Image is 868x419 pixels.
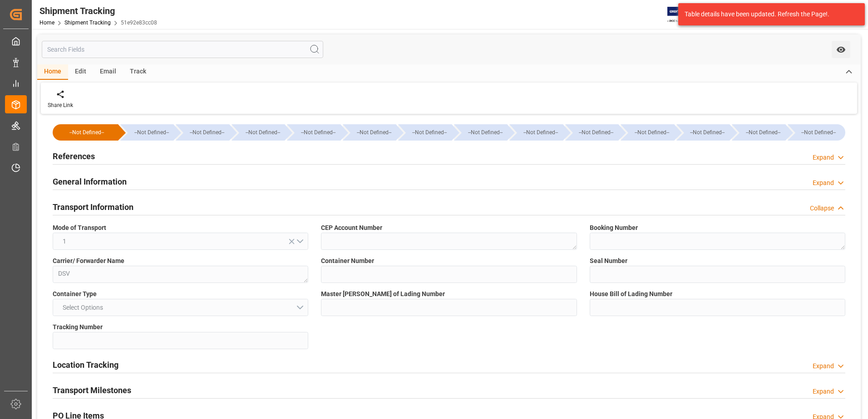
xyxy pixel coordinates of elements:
a: Shipment Tracking [64,19,111,26]
div: Share Link [48,101,73,109]
span: Booking Number [590,223,638,233]
div: --Not Defined-- [788,124,845,141]
div: --Not Defined-- [398,124,451,141]
div: --Not Defined-- [296,124,340,141]
div: --Not Defined-- [343,124,396,141]
div: --Not Defined-- [129,124,173,141]
div: --Not Defined-- [630,124,674,141]
div: Shipment Tracking [39,4,157,18]
img: Exertis%20JAM%20-%20Email%20Logo.jpg_1722504956.jpg [667,7,699,23]
button: open menu [832,41,850,58]
span: Carrier/ Forwarder Name [53,256,124,266]
div: --Not Defined-- [509,124,562,141]
div: Home [37,64,68,80]
div: --Not Defined-- [732,124,785,141]
div: --Not Defined-- [454,124,507,141]
span: Mode of Transport [53,223,106,233]
span: Master [PERSON_NAME] of Lading Number [321,289,445,299]
div: --Not Defined-- [797,124,841,141]
div: --Not Defined-- [232,124,285,141]
span: CEP Account Number [321,223,382,233]
div: Email [93,64,123,80]
div: Expand [813,361,834,371]
div: --Not Defined-- [686,124,730,141]
div: --Not Defined-- [185,124,229,141]
button: open menu [53,299,308,316]
div: --Not Defined-- [565,124,618,141]
div: --Not Defined-- [621,124,674,141]
input: Search Fields [42,41,323,58]
div: --Not Defined-- [574,124,618,141]
span: House Bill of Lading Number [590,289,672,299]
span: 1 [58,237,71,246]
h2: References [53,150,95,162]
div: --Not Defined-- [62,124,112,141]
div: --Not Defined-- [407,124,451,141]
div: Table details have been updated. Refresh the Page!. [685,10,852,19]
span: Container Number [321,256,374,266]
div: Expand [813,178,834,188]
div: --Not Defined-- [741,124,785,141]
div: Collapse [810,204,834,213]
div: Track [123,64,153,80]
div: --Not Defined-- [287,124,340,141]
h2: Transport Information [53,201,133,213]
div: --Not Defined-- [176,124,229,141]
div: --Not Defined-- [518,124,562,141]
h2: Location Tracking [53,359,118,371]
div: --Not Defined-- [676,124,730,141]
div: Expand [813,153,834,162]
a: Home [39,19,54,26]
div: --Not Defined-- [463,124,507,141]
textarea: DSV [53,266,308,283]
div: Edit [68,64,93,80]
div: --Not Defined-- [241,124,285,141]
div: Expand [813,387,834,396]
span: Select Options [58,303,108,312]
span: Container Type [53,289,97,299]
button: open menu [53,233,308,250]
span: Seal Number [590,256,627,266]
div: --Not Defined-- [120,124,173,141]
div: --Not Defined-- [53,124,118,141]
div: --Not Defined-- [352,124,396,141]
h2: General Information [53,175,127,188]
h2: Transport Milestones [53,384,131,396]
span: Tracking Number [53,322,103,332]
